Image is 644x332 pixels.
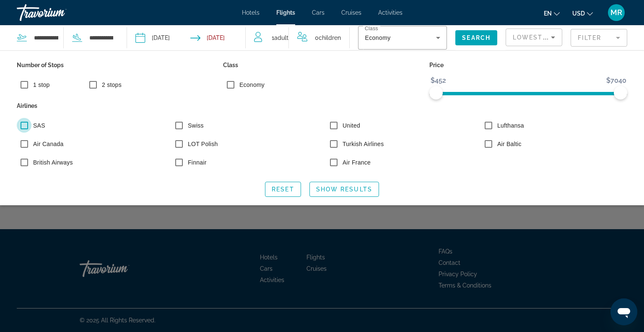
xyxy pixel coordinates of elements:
label: SAS [31,121,45,130]
span: Economy [365,34,390,41]
button: User Menu [605,4,627,21]
button: Change language [544,7,560,19]
span: 0 [315,32,341,44]
label: Air Canada [31,140,64,148]
span: $7040 [605,74,628,87]
button: Travelers: 1 adult, 0 children [246,25,349,50]
label: Finnair [186,158,207,167]
label: Air France [341,158,371,167]
p: Price [429,59,627,71]
label: LOT Polish [186,140,218,148]
a: Hotels [242,9,260,16]
a: Activities [378,9,402,16]
label: Lufthansa [496,121,524,130]
span: MR [610,8,622,17]
p: Number of Stops [17,59,215,71]
span: Search [462,34,491,41]
span: Show Results [316,186,372,193]
a: Travorium [17,2,101,24]
button: Show Results [309,182,379,197]
span: 2 stops [102,81,122,88]
a: Cars [312,9,325,16]
span: en [544,10,552,17]
button: Reset [265,182,301,197]
label: United [341,121,360,130]
button: Change currency [572,7,593,19]
mat-label: Class [365,26,378,31]
label: Air Baltic [496,140,522,148]
span: USD [572,10,585,17]
label: Swiss [186,121,204,130]
button: Filter [571,29,627,47]
span: Lowest Price [513,34,566,41]
p: Airlines [17,100,627,112]
span: Adult [274,34,288,41]
label: Turkish Airlines [341,140,384,148]
ngx-slider: ngx-slider [429,92,627,94]
p: Class [223,59,421,71]
button: Return date: Jan 28, 2026 [190,25,225,50]
span: ngx-slider-max [614,86,627,99]
span: ngx-slider [429,86,443,99]
button: Depart date: Jan 14, 2026 [135,25,170,50]
a: Cruises [341,9,361,16]
iframe: Button to launch messaging window [610,298,637,325]
mat-select: Sort by [513,32,555,42]
label: British Airways [31,158,73,167]
span: Reset [272,186,294,193]
span: Children [319,34,341,41]
span: 1 [272,32,288,44]
a: Flights [276,9,295,16]
span: 1 stop [33,81,50,88]
span: $452 [429,74,447,87]
span: Economy [239,81,265,88]
button: Search [455,30,497,45]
